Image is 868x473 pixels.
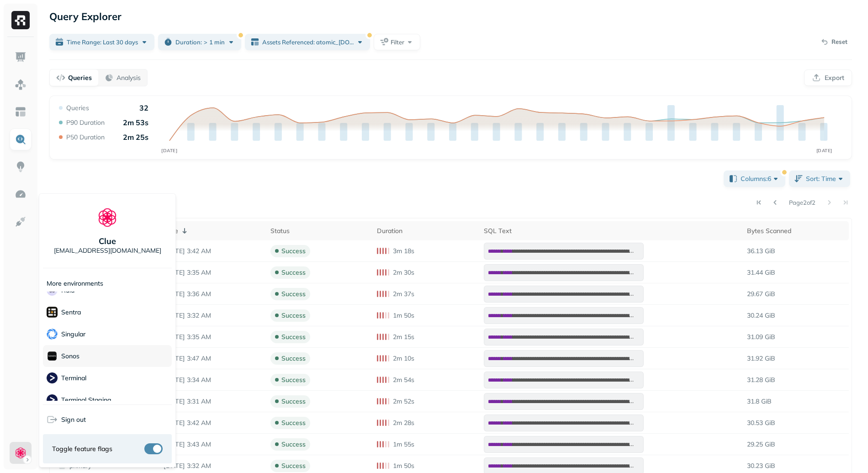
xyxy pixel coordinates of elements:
[99,236,116,246] p: Clue
[47,279,103,288] p: More environments
[52,445,112,453] span: Toggle feature flags
[61,352,79,361] p: Sonos
[61,396,111,404] p: Terminal Staging
[54,246,161,255] p: [EMAIL_ADDRESS][DOMAIN_NAME]
[61,415,86,424] span: Sign out
[47,307,58,318] img: Sentra
[47,394,58,405] img: Terminal Staging
[61,330,85,339] p: Singular
[61,308,81,317] p: Sentra
[96,207,118,229] img: Clue
[47,351,58,361] img: Sonos
[47,372,58,383] img: Terminal
[47,329,58,340] img: Singular
[61,374,86,383] p: Terminal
